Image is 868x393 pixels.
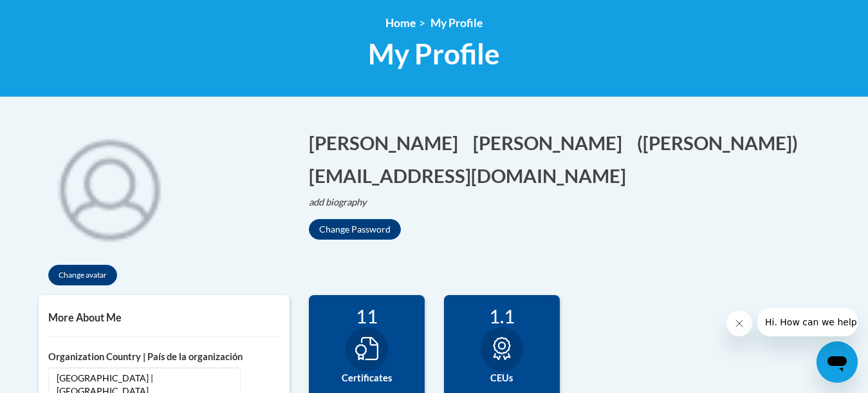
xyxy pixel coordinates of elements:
label: CEUs [454,371,550,385]
button: Edit last name [473,129,631,156]
button: Edit first name [309,129,466,156]
label: Certificates [319,371,415,385]
span: My Profile [368,37,500,71]
button: Edit email address [309,162,634,189]
h5: More About Me [48,311,280,323]
button: Change avatar [48,265,117,285]
span: My Profile [430,16,483,30]
i: add biography [309,196,367,207]
button: Edit biography [309,195,377,209]
div: 1.1 [454,305,550,327]
a: Home [385,16,416,30]
button: Edit screen name [637,129,806,156]
iframe: Close message [726,311,752,336]
label: Organization Country | País de la organización [48,350,280,364]
span: Hi. How can we help? [8,9,104,19]
iframe: Message from company [757,308,858,336]
div: 11 [319,305,415,327]
iframe: Button to launch messaging window [817,341,858,383]
img: profile avatar [39,117,180,258]
button: Change Password [309,219,401,240]
div: Click to change the profile picture [39,117,180,258]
